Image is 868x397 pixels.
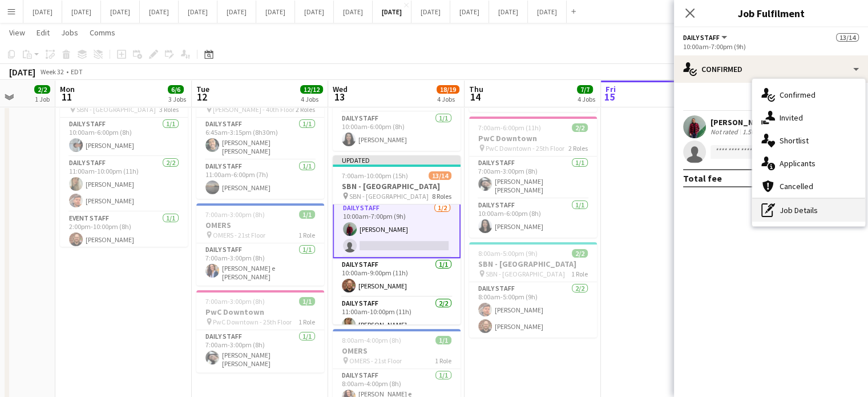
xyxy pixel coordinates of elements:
button: [DATE] [450,1,489,23]
app-card-role: Daily Staff1/210:00am-7:00pm (9h)[PERSON_NAME] [333,200,461,258]
div: 10:00am-7:00pm (9h) [683,42,859,51]
span: Comms [90,27,115,38]
span: 7:00am-6:00pm (11h) [478,123,541,132]
span: 1 Role [571,270,588,278]
span: 1/1 [299,297,315,306]
span: 1/1 [299,210,315,219]
div: Updated [333,155,461,165]
span: [PERSON_NAME] - 40th Floor [213,105,294,114]
app-card-role: Daily Staff1/16:45am-3:15pm (8h30m)[PERSON_NAME] [PERSON_NAME] [196,118,324,160]
div: Shortlist [752,129,865,152]
span: 8:00am-5:00pm (9h) [478,249,538,258]
app-card-role: Daily Staff2/211:00am-10:00pm (11h)[PERSON_NAME][PERSON_NAME] [60,157,188,212]
app-card-role: Daily Staff2/28:00am-5:00pm (9h)[PERSON_NAME][PERSON_NAME] [469,282,597,338]
span: 13/14 [429,171,451,180]
button: [DATE] [411,1,450,23]
button: [DATE] [217,1,256,23]
a: Comms [85,25,120,40]
button: Daily Staff [683,33,729,42]
div: Cancelled [752,175,865,198]
span: 7/7 [577,85,593,94]
span: Edit [37,27,50,38]
app-card-role: Daily Staff1/110:00am-6:00pm (8h)[PERSON_NAME] [60,118,188,157]
div: 1.5km [740,127,762,137]
span: Tue [196,84,209,94]
a: View [5,25,30,40]
span: 3 Roles [159,105,179,114]
div: Total fee [683,173,722,184]
app-job-card: 7:00am-6:00pm (11h)2/2PwC Downtown PwC Downtown - 25th Floor2 RolesDaily Staff1/17:00am-3:00pm (8... [469,117,597,238]
span: 7:00am-10:00pm (15h) [342,171,408,180]
div: Invited [752,106,865,129]
span: 13 [331,90,348,103]
span: 7:00am-3:00pm (8h) [205,297,265,306]
h3: SBN - [GEOGRAPHIC_DATA] [469,259,597,269]
span: Mon [60,84,75,94]
div: 4 Jobs [301,95,322,103]
app-card-role: Daily Staff1/17:00am-3:00pm (8h)[PERSON_NAME] [PERSON_NAME] [469,157,597,199]
button: [DATE] [62,1,101,23]
span: 8 Roles [432,192,451,200]
div: Applicants [752,152,865,175]
button: [DATE] [101,1,140,23]
h3: OMERS [333,346,461,356]
span: 6/6 [168,85,184,94]
div: 1 Job [35,95,50,103]
app-job-card: 8:00am-5:00pm (9h)2/2SBN - [GEOGRAPHIC_DATA] SBN - [GEOGRAPHIC_DATA]1 RoleDaily Staff2/28:00am-5:... [469,242,597,338]
h3: PwC Downtown [196,307,324,317]
span: View [9,27,25,38]
span: Daily Staff [683,33,720,42]
span: 15 [604,90,616,103]
span: 7:00am-3:00pm (8h) [205,210,265,219]
span: 13/14 [836,33,859,42]
h3: PwC Downtown [469,133,597,143]
span: 8:00am-4:00pm (8h) [342,336,401,344]
app-job-card: 10:00am-10:00pm (12h)4/4SBN - [GEOGRAPHIC_DATA] SBN - [GEOGRAPHIC_DATA]3 RolesDaily Staff1/110:00... [60,78,188,247]
app-card-role: Daily Staff1/110:00am-6:00pm (8h)[PERSON_NAME] [469,199,597,238]
div: EDT [71,67,83,76]
span: 14 [467,90,483,103]
span: Fri [605,84,616,94]
app-card-role: Daily Staff1/17:00am-3:00pm (8h)[PERSON_NAME] [PERSON_NAME] [196,330,324,372]
button: [DATE] [179,1,217,23]
span: 2 Roles [296,105,315,114]
span: 1 Role [298,231,315,239]
span: Jobs [61,27,78,38]
span: OMERS - 21st Floor [349,356,402,365]
button: [DATE] [489,1,528,23]
span: 2/2 [572,123,588,132]
a: Jobs [56,25,83,40]
div: 4 Jobs [437,95,459,103]
button: [DATE] [256,1,295,23]
div: Updated7:00am-10:00pm (15h)13/14SBN - [GEOGRAPHIC_DATA] SBN - [GEOGRAPHIC_DATA]8 RolesDaily Staff... [333,155,461,324]
div: 4 Jobs [578,95,595,103]
button: [DATE] [23,1,62,23]
h3: Job Fulfilment [674,6,868,21]
span: PwC Downtown - 25th Floor [486,144,564,153]
div: [DATE] [9,66,35,78]
span: 1 Role [298,318,315,326]
button: [DATE] [140,1,179,23]
app-job-card: 7:00am-3:00pm (8h)1/1PwC Downtown PwC Downtown - 25th Floor1 RoleDaily Staff1/17:00am-3:00pm (8h)... [196,290,324,372]
span: 11 [58,90,75,103]
span: Wed [333,84,348,94]
app-job-card: 7:00am-3:00pm (8h)1/1OMERS OMERS - 21st Floor1 RoleDaily Staff1/17:00am-3:00pm (8h)[PERSON_NAME] ... [196,203,324,286]
div: 3 Jobs [168,95,186,103]
div: Job Details [752,199,865,222]
span: 12 [195,90,209,103]
app-job-card: 6:45am-6:00pm (11h15m)2/2[PERSON_NAME] [PERSON_NAME] - 40th Floor2 RolesDaily Staff1/16:45am-3:15... [196,78,324,199]
h3: OMERS [196,220,324,230]
h3: SBN - [GEOGRAPHIC_DATA] [333,181,461,191]
div: Confirmed [674,55,868,83]
button: [DATE] [334,1,373,23]
span: OMERS - 21st Floor [213,231,265,239]
button: [DATE] [295,1,334,23]
app-card-role: Daily Staff1/111:00am-6:00pm (7h)[PERSON_NAME] [196,160,324,199]
div: [PERSON_NAME] [710,117,782,127]
app-card-role: Daily Staff2/211:00am-10:00pm (11h)[PERSON_NAME] [333,297,461,352]
div: Not rated [710,127,740,137]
